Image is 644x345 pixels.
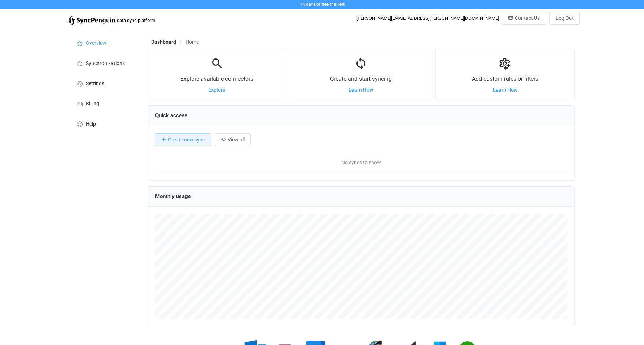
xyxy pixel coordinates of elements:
[68,53,140,73] a: Synchronizations
[86,40,106,46] span: Overview
[68,113,140,134] a: Help
[155,193,191,200] span: Monthly usage
[549,12,580,25] button: Log Out
[68,15,155,25] a: |data sync platform
[151,39,176,45] span: Dashboard
[228,137,245,143] span: View all
[68,93,140,113] a: Billing
[168,137,205,143] span: Create new sync
[356,16,499,21] div: [PERSON_NAME][EMAIL_ADDRESS][PERSON_NAME][DOMAIN_NAME]
[330,75,392,82] span: Create and start syncing
[86,101,99,107] span: Billing
[556,15,574,21] span: Log Out
[68,32,140,53] a: Overview
[208,87,225,93] a: Explore
[155,133,211,146] button: Create new sync
[115,15,117,25] span: |
[151,39,199,44] div: Breadcrumb
[86,81,104,87] span: Settings
[502,12,546,25] button: Contact Us
[68,73,140,93] a: Settings
[493,87,517,93] a: Learn How
[472,75,538,82] span: Add custom rules or filters
[515,15,540,21] span: Contact Us
[155,112,188,119] span: Quick access
[180,75,253,82] span: Explore available connectors
[117,18,155,23] span: data sync platform
[68,16,115,25] img: syncpenguin.svg
[86,121,96,127] span: Help
[300,2,345,7] span: 14 days of free trial left
[215,133,251,146] button: View all
[185,39,199,45] span: Home
[86,61,125,66] span: Synchronizations
[349,87,373,93] a: Learn How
